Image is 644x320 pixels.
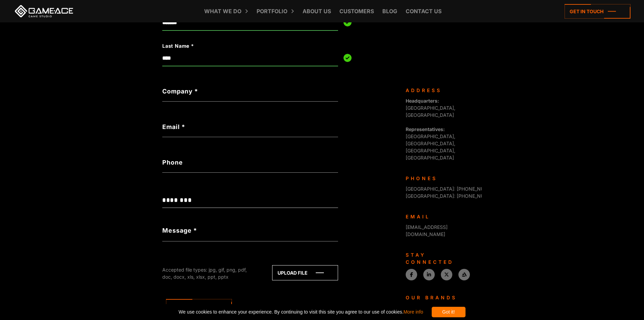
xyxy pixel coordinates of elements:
div: Stay connected [406,251,477,265]
div: Got it! [432,307,466,317]
div: Email [406,213,477,220]
span: [GEOGRAPHIC_DATA]: [PHONE_NUMBER] [406,193,499,199]
div: Phones [406,175,477,182]
label: Email * [162,122,338,131]
a: Upload file [272,265,338,280]
span: [GEOGRAPHIC_DATA]: [PHONE_NUMBER] [406,186,499,192]
span: We use cookies to enhance your experience. By continuing to visit this site you agree to our use ... [178,307,423,317]
a: [EMAIL_ADDRESS][DOMAIN_NAME] [406,224,448,237]
span: [GEOGRAPHIC_DATA], [GEOGRAPHIC_DATA] [406,98,455,118]
label: Phone [162,158,338,167]
label: Company * [162,87,338,96]
div: Address [406,87,477,94]
strong: Representatives: [406,126,445,132]
label: Last Name * [162,42,303,50]
a: More info [403,309,423,315]
a: Get in touch [565,4,630,19]
strong: Headquarters: [406,98,439,104]
div: Our Brands [406,294,477,301]
div: Accepted file types: jpg, gif, png, pdf, doc, docx, xls, xlsx, ppt, pptx [162,266,257,280]
label: Message * [162,226,197,235]
a: Send [166,299,232,314]
span: [GEOGRAPHIC_DATA], [GEOGRAPHIC_DATA], [GEOGRAPHIC_DATA], [GEOGRAPHIC_DATA] [406,126,455,161]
